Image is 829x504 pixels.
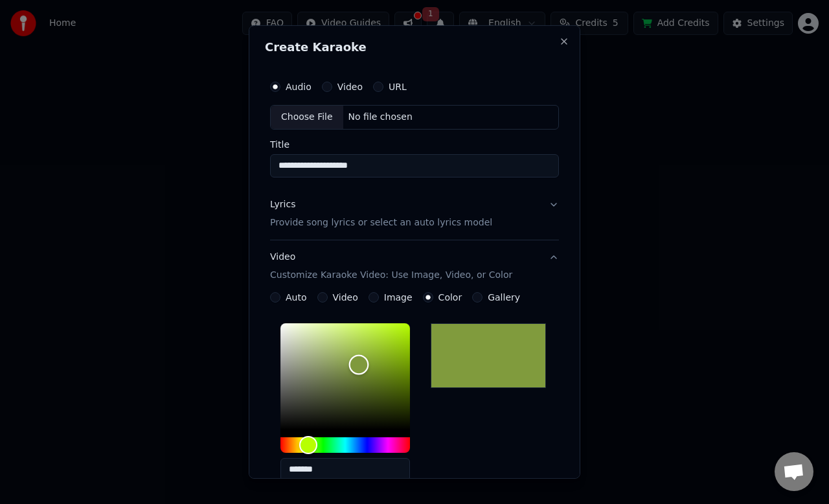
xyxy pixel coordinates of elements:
[270,140,559,149] label: Title
[270,269,512,282] p: Customize Karaoke Video: Use Image, Video, or Color
[270,198,295,211] div: Lyrics
[280,323,410,430] div: Color
[270,240,559,292] button: VideoCustomize Karaoke Video: Use Image, Video, or Color
[286,293,307,302] label: Auto
[438,293,462,302] label: Color
[286,82,312,91] label: Audio
[488,293,520,302] label: Gallery
[337,82,363,91] label: Video
[270,251,512,282] div: Video
[384,293,413,302] label: Image
[270,216,492,229] p: Provide song lyrics or select an auto lyrics model
[389,82,407,91] label: URL
[343,111,418,124] div: No file chosen
[271,106,343,129] div: Choose File
[280,437,410,453] div: Hue
[270,188,559,240] button: LyricsProvide song lyrics or select an auto lyrics model
[333,293,358,302] label: Video
[265,41,564,53] h2: Create Karaoke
